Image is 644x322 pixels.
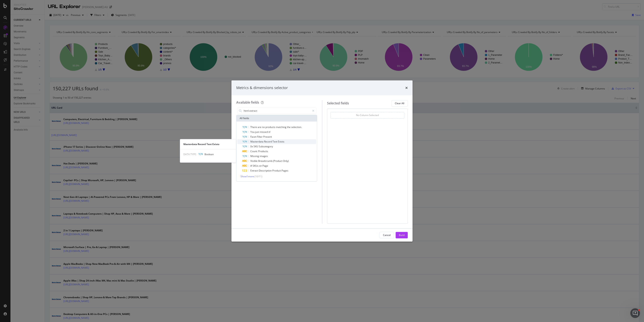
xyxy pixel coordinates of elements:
[250,150,258,153] span: Count:
[236,115,317,122] div: All fields
[250,140,264,143] span: Masterdata
[395,102,404,105] div: Clear All
[327,101,349,106] div: Selected fields
[282,169,288,172] span: Pages
[259,169,272,172] span: Description
[283,159,289,163] span: Only)
[391,100,408,107] button: Clear All
[405,85,408,90] div: times
[258,159,273,163] span: Breadcrumb
[356,113,379,117] div: No Column Selected
[257,135,263,138] span: Filter
[250,169,259,172] span: Extract
[268,130,270,134] span: it!
[259,145,273,148] span: Subcategory
[262,164,268,167] span: Page
[250,130,255,134] span: You
[276,125,287,129] span: matching
[630,308,640,318] iframe: Intercom live chat
[255,130,260,134] span: just
[263,135,272,138] span: Present
[380,232,394,238] button: Cancel
[253,164,259,167] span: SKUs
[278,140,284,143] span: Exists
[260,154,268,158] span: images
[287,125,291,129] span: the
[264,140,272,143] span: Record
[258,125,262,129] span: are
[272,140,278,143] span: Text
[260,130,268,134] span: missed
[231,80,413,242] div: modal
[250,159,258,163] span: Visible
[291,125,302,129] span: selection.
[250,135,257,138] span: Facet
[180,142,236,146] div: Masterdata Record Text Exists
[254,175,262,178] span: ( 10 / 11 )
[272,169,282,172] span: Product
[262,125,265,129] span: no
[240,175,254,178] span: Show 1 more
[396,232,408,238] button: Build
[250,164,253,167] span: #
[383,233,391,237] div: Cancel
[236,85,288,90] div: Metrics & dimensions selector
[236,100,259,105] div: Available fields
[273,159,283,163] span: (Product
[258,150,268,153] span: Products
[250,145,254,148] span: 0x
[259,164,262,167] span: on
[265,125,276,129] span: products
[254,145,259,148] span: SKU
[243,108,310,114] input: Search by field name
[399,233,405,237] div: Build
[250,125,258,129] span: There
[250,154,260,158] span: Missing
